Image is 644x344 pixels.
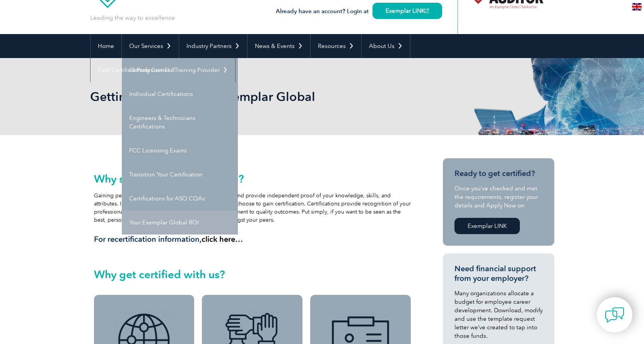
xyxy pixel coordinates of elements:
p: Leading the way to excellence [90,14,175,22]
a: Exemplar LINK [454,218,520,234]
a: Industry Partners [179,34,247,58]
h3: Already have an account? Login at [276,7,442,16]
img: contact-chat.png [605,305,624,325]
img: en [632,3,642,10]
a: click here… [202,234,243,244]
h2: Why get certified with us? [94,268,411,281]
a: News & Events [248,34,310,58]
h3: For recertification information, [94,234,411,244]
a: Certifications for ASQ CQAs [122,187,238,211]
img: open_square.png [425,9,429,13]
h1: Getting Certified with Exemplar Global [90,89,387,104]
a: Transition Your Certification [122,163,238,187]
p: Once you’ve checked and met the requirements, register your details and Apply Now on [454,184,543,210]
a: Resources [311,34,361,58]
div: Gaining personnel certification will enhance your career and provide independent proof of your kn... [94,173,411,244]
a: Exemplar LINK [372,3,442,19]
a: Home [91,34,121,58]
h3: Need financial support from your employer? [454,264,543,283]
a: Find Certified Professional / Training Provider [91,58,235,82]
p: Many organizations allocate a budget for employee career development. Download, modify and use th... [454,289,543,340]
a: FCC Licensing Exams [122,139,238,163]
a: Our Services [122,34,179,58]
a: Your Exemplar Global ROI [122,211,238,234]
a: Individual Certifications [122,82,238,106]
h2: Why should you get certified? [94,173,411,185]
a: Engineers & Technicians Certifications [122,106,238,139]
h3: Ready to get certified? [454,169,543,178]
a: About Us [362,34,410,58]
